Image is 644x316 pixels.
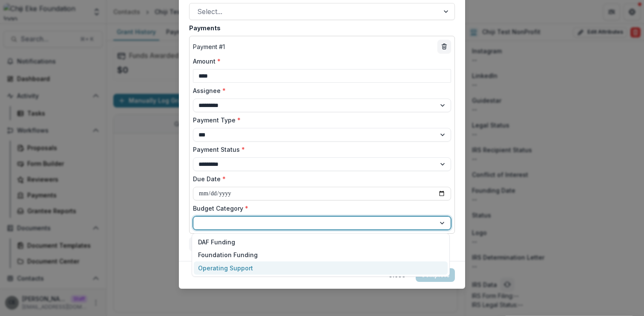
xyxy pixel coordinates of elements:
[437,40,451,53] button: delete
[193,204,446,213] label: Budget Category
[193,57,446,66] label: Amount
[193,42,225,51] p: Payment # 1
[193,174,446,183] label: Due Date
[193,86,446,95] label: Assignee
[198,264,253,273] div: Operating Support
[198,238,235,246] div: DAF Funding
[189,237,231,251] button: + Payment
[193,116,446,125] label: Payment Type
[198,250,258,259] div: Foundation Funding
[189,23,450,32] label: Payments
[193,145,446,154] label: Payment Status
